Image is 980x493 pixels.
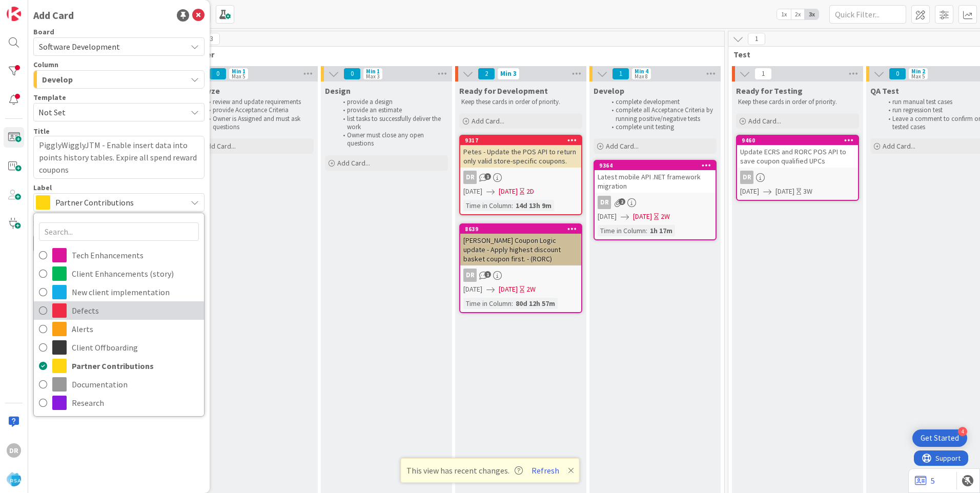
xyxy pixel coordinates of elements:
span: Documentation [72,377,199,392]
a: Client Enhancements (story) [34,264,204,283]
span: Client Offboarding [72,340,199,355]
div: 9317Petes - Update the POS API to return only valid store-specific coupons. [460,136,581,168]
button: Develop [33,70,205,89]
li: Owner must close any open questions [337,131,446,148]
li: provide Acceptance Criteria [203,106,312,114]
span: Defects [72,303,199,318]
span: [DATE] [775,186,794,197]
span: 2x [791,9,805,19]
span: Support [22,2,47,14]
div: DR [460,269,581,282]
span: Not Set [38,106,179,119]
div: DR [460,171,581,184]
span: 2 [478,68,495,80]
span: 2 [619,198,625,205]
span: Label [33,184,52,191]
div: DR [740,171,753,184]
p: Keep these cards in order of priority. [738,98,857,106]
div: Add Card [33,8,74,23]
div: Get Started [921,433,959,443]
span: 1 [484,173,491,180]
textarea: PigglyWigglyJTM - Enable insert data into points history tables. Expire all spend reward coupons [33,136,205,179]
p: Keep these cards in order of priority. [461,98,580,106]
div: Latest mobile API .NET framework migration [595,170,716,193]
span: Software Development [39,42,120,52]
div: 9317 [460,136,581,145]
div: DR [737,171,858,184]
div: Min 1 [366,69,380,74]
span: Template [33,94,66,101]
span: : [512,298,513,309]
img: avatar [7,472,21,486]
div: 9460 [737,136,858,145]
li: review and update requirements [203,98,312,106]
li: Owner is Assigned and must ask questions [203,115,312,132]
div: Max 3 [366,74,379,79]
span: New client implementation [72,284,199,300]
div: Max 5 [911,74,925,79]
div: 8639 [465,225,581,233]
div: 9364 [599,162,716,169]
div: Max 5 [232,74,245,79]
div: 9460Update ECRS and RORC POS API to save coupon qualified UPCs [737,136,858,168]
div: 2D [526,186,534,197]
span: Design [325,86,351,96]
span: Develop [42,73,73,86]
div: [PERSON_NAME] Coupon Logic update - Apply highest discount basket coupon first. - (RORC) [460,234,581,265]
span: Develop [594,86,624,96]
span: [DATE] [740,186,759,197]
a: Documentation [34,375,204,394]
li: list tasks to successfully deliver the work [337,115,446,132]
input: Quick Filter... [829,5,906,24]
span: 1 [754,68,772,80]
span: 0 [889,68,906,80]
a: New client implementation [34,283,204,301]
li: provide a design [337,98,446,106]
div: DR [463,171,477,184]
li: provide an estimate [337,106,446,114]
span: : [512,200,513,211]
li: complete all Acceptance Criteria by running positive/negative tests [606,106,715,123]
span: Add Card... [606,141,639,151]
div: Min 3 [500,71,517,76]
div: 8639 [460,224,581,234]
div: 80d 12h 57m [513,298,558,309]
span: Client Enhancements (story) [72,266,199,281]
div: DR [463,269,477,282]
label: Title [33,127,50,136]
div: Petes - Update the POS API to return only valid store-specific coupons. [460,145,581,168]
div: 14d 13h 9m [513,200,554,211]
span: Column [33,61,58,68]
span: Partner Contributions [55,195,181,210]
span: 1 [612,68,629,80]
a: Partner Contributions [34,357,204,375]
span: 3x [805,9,819,19]
span: [DATE] [463,284,482,295]
span: Deliver [188,49,711,59]
div: 2W [526,284,536,295]
div: Time in Column [463,298,512,309]
div: Time in Column [598,225,646,236]
div: Min 4 [635,69,648,74]
span: [DATE] [463,186,482,197]
div: 4 [958,427,967,436]
span: Tech Enhancements [72,248,199,263]
span: Alerts [72,321,199,337]
span: Research [72,395,199,410]
input: Search... [39,222,199,241]
div: Min 2 [911,69,925,74]
div: 1h 17m [647,225,675,236]
span: Add Card... [883,141,915,151]
span: : [646,225,647,236]
span: 1 [484,271,491,278]
span: 1 [748,33,765,45]
div: 9364Latest mobile API .NET framework migration [595,161,716,193]
span: 0 [209,68,227,80]
div: DR [7,443,21,458]
a: 5 [915,475,935,487]
div: Open Get Started checklist, remaining modules: 4 [912,429,967,447]
span: 0 [343,68,361,80]
li: complete unit testing [606,123,715,131]
span: 3 [202,33,220,45]
div: DR [598,196,611,209]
